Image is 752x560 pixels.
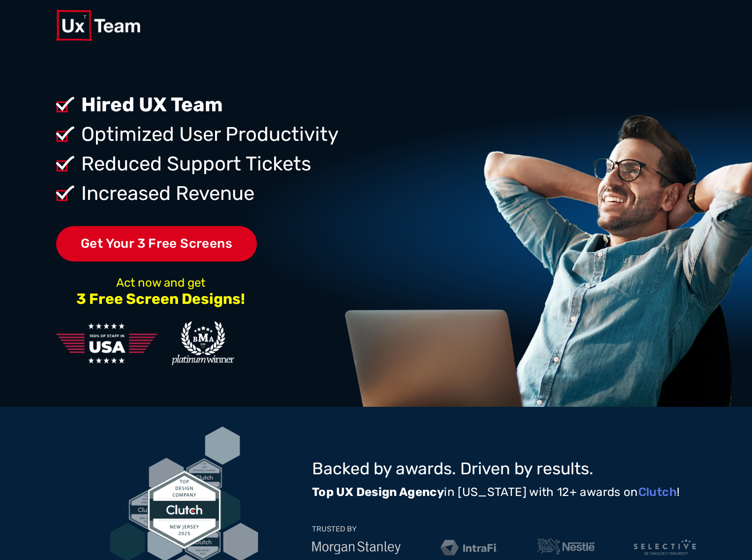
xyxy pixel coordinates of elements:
iframe: Chat Widget [703,513,752,560]
span: Increased Revenue [79,179,254,208]
span: Get Your 3 Free Screens [56,226,257,262]
a: Clutch [638,485,677,499]
span: Reduced Support Tickets [79,149,311,179]
strong: Hired UX Team [81,93,223,116]
p: TRUSTED BY [312,526,357,533]
span: Optimized User Productivity [79,120,339,149]
strong: 3 Free Screen Designs! [76,290,245,308]
p: in [US_STATE] with 12+ awards on ! [312,484,696,500]
strong: Top UX Design Agency [312,485,444,499]
span: Backed by awards. Driven by results. [312,459,594,479]
p: Act now and get [56,279,265,287]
